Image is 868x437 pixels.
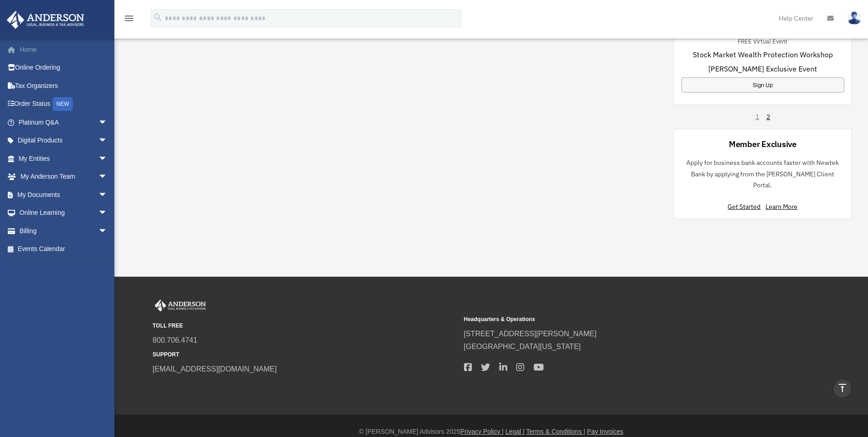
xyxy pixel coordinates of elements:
span: arrow_drop_down [98,186,117,204]
a: Order StatusNEW [6,95,121,114]
a: Sign Up [681,77,844,93]
a: [EMAIL_ADDRESS][DOMAIN_NAME] [153,365,277,373]
span: arrow_drop_down [98,204,117,223]
a: Billingarrow_drop_down [6,222,121,240]
a: menu [124,16,135,24]
p: Apply for business bank accounts faster with Newtek Bank by applying from the [PERSON_NAME] Clien... [681,157,844,191]
a: Privacy Policy | [460,428,504,435]
span: arrow_drop_down [98,222,117,240]
small: TOLL FREE [153,321,458,331]
a: My Anderson Teamarrow_drop_down [6,168,121,186]
i: search [153,12,163,22]
a: Legal | [506,428,525,435]
span: [PERSON_NAME] Exclusive Event [708,63,817,74]
a: Learn More [766,202,798,211]
a: Online Ordering [6,59,121,77]
a: Pay Invoices [587,428,623,435]
a: Events Calendar [6,240,121,258]
small: SUPPORT [153,350,458,360]
i: vertical_align_top [837,382,848,393]
div: Member Exclusive [729,138,797,150]
a: Platinum Q&Aarrow_drop_down [6,113,121,131]
img: Anderson Advisors Platinum Portal [153,300,208,311]
a: 2 [766,112,770,121]
a: My Documentsarrow_drop_down [6,186,121,204]
span: arrow_drop_down [98,131,117,150]
a: Tax Organizers [6,76,121,95]
a: Home [6,40,121,59]
span: arrow_drop_down [98,149,117,168]
a: vertical_align_top [833,379,852,398]
a: [STREET_ADDRESS][PERSON_NAME] [464,330,597,338]
a: 800.706.4741 [153,336,198,344]
div: NEW [53,97,73,111]
img: Anderson Advisors Platinum Portal [4,11,87,29]
a: Digital Productsarrow_drop_down [6,131,121,150]
a: My Entitiesarrow_drop_down [6,149,121,168]
i: menu [124,13,135,24]
span: arrow_drop_down [98,113,117,132]
span: Stock Market Wealth Protection Workshop [693,49,833,60]
span: arrow_drop_down [98,168,117,186]
a: [GEOGRAPHIC_DATA][US_STATE] [464,343,581,350]
small: Headquarters & Operations [464,315,769,324]
img: User Pic [847,11,861,25]
a: Get Started [728,202,764,211]
a: Online Learningarrow_drop_down [6,204,121,222]
div: FREE Virtual Event [730,36,795,45]
a: Terms & Conditions | [526,428,585,435]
